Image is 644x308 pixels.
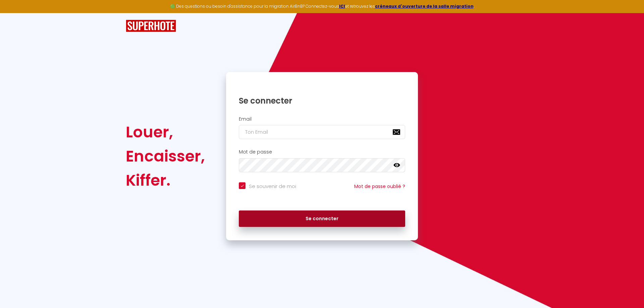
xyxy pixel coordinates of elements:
[239,210,405,227] button: Se connecter
[375,3,474,9] a: créneaux d'ouverture de la salle migration
[126,168,205,192] div: Kiffer.
[239,96,405,106] h1: Se connecter
[239,116,405,122] h2: Email
[126,120,205,144] div: Louer,
[126,144,205,168] div: Encaisser,
[239,125,405,139] input: Ton Email
[354,183,405,190] a: Mot de passe oublié ?
[5,3,25,23] button: Ouvrir le widget de chat LiveChat
[339,3,345,9] a: ICI
[239,149,405,155] h2: Mot de passe
[126,20,176,32] img: SuperHote logo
